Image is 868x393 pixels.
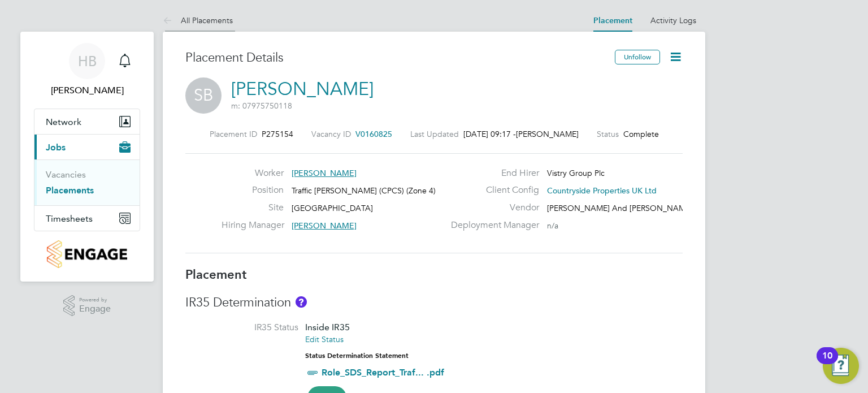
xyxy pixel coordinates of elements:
a: Placement [593,16,632,25]
div: Jobs [34,159,140,205]
label: Placement ID [210,129,257,139]
a: All Placements [163,15,233,25]
a: HB[PERSON_NAME] [34,43,140,97]
a: Edit Status [305,334,344,344]
span: [PERSON_NAME] [292,168,357,178]
a: Role_SDS_Report_Traf... .pdf [322,367,444,378]
span: [PERSON_NAME] [292,221,357,231]
button: Jobs [34,135,140,159]
h3: IR35 Determination [185,295,683,311]
label: Vendor [444,202,539,214]
span: [GEOGRAPHIC_DATA] [292,203,373,213]
a: Activity Logs [650,15,696,25]
span: Engage [79,304,111,314]
span: Vistry Group Plc [547,168,605,178]
span: [PERSON_NAME] [516,129,579,139]
span: Complete [623,129,659,139]
label: Deployment Manager [444,219,539,231]
div: 10 [822,356,832,370]
span: Jobs [46,142,66,153]
h3: Placement Details [185,50,606,66]
label: Vacancy ID [311,129,351,139]
span: Harriet Blacker [34,84,140,97]
a: [PERSON_NAME] [231,78,374,100]
label: Worker [222,167,284,179]
span: HB [78,54,97,68]
span: Network [46,116,81,127]
span: V0160825 [355,129,392,139]
button: Unfollow [615,50,660,64]
a: Placements [46,185,94,196]
label: Site [222,202,284,214]
a: Vacancies [46,169,86,180]
label: IR35 Status [185,322,298,334]
button: Network [34,109,140,134]
button: Timesheets [34,206,140,231]
span: n/a [547,221,558,231]
label: Hiring Manager [222,219,284,231]
button: About IR35 [296,296,307,308]
span: SB [185,77,222,114]
nav: Main navigation [20,32,154,282]
span: Traffic [PERSON_NAME] (CPCS) (Zone 4) [292,185,436,196]
img: countryside-properties-logo-retina.png [47,240,127,268]
a: Go to home page [34,240,140,268]
b: Placement [185,267,247,282]
span: [PERSON_NAME] And [PERSON_NAME] Construction Li… [547,203,756,213]
span: Powered by [79,295,111,305]
span: m: 07975750118 [231,101,292,111]
span: Countryside Properties UK Ltd [547,185,657,196]
strong: Status Determination Statement [305,352,409,360]
label: Status [597,129,619,139]
label: Client Config [444,184,539,196]
label: Position [222,184,284,196]
label: End Hirer [444,167,539,179]
span: [DATE] 09:17 - [463,129,516,139]
a: Powered byEngage [63,295,111,317]
span: P275154 [262,129,293,139]
label: Last Updated [410,129,459,139]
span: Inside IR35 [305,322,350,332]
span: Timesheets [46,213,93,224]
button: Open Resource Center, 10 new notifications [823,348,859,384]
